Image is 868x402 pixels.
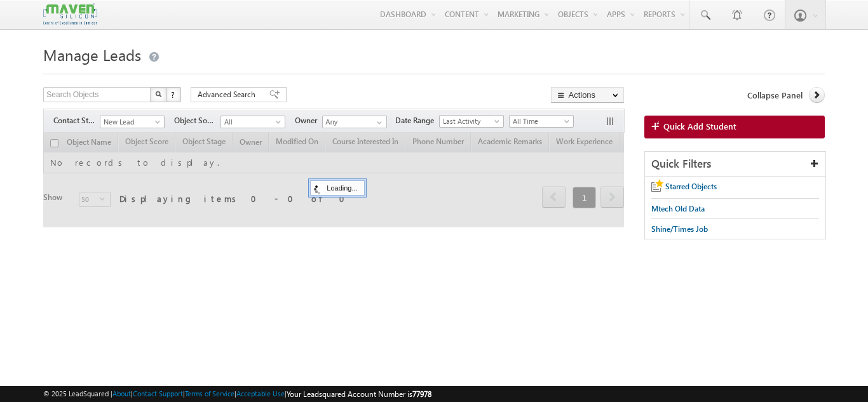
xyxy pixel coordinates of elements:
[174,115,220,126] span: Object Source
[665,182,717,191] span: Starred Objects
[747,90,803,101] span: Collapse Panel
[166,87,181,102] button: ?
[43,3,97,25] img: Custom Logo
[644,116,825,138] a: Quick Add Student
[322,116,387,128] input: Type to Search
[133,389,183,398] a: Contact Support
[43,388,431,400] span: © 2025 LeadSquared | | | | |
[198,89,259,100] span: Advanced Search
[440,116,500,127] span: Last Activity
[220,116,285,128] a: All
[287,389,431,399] span: Your Leadsquared Account Number is
[645,152,825,177] div: Quick Filters
[100,116,165,128] a: New Lead
[370,116,386,129] a: Show All Items
[295,115,322,126] span: Owner
[236,389,285,398] a: Acceptable Use
[43,44,141,65] span: Manage Leads
[171,89,177,100] span: ?
[53,115,100,126] span: Contact Stage
[112,389,131,398] a: About
[412,389,431,399] span: 77978
[651,204,705,213] span: Mtech Old Data
[663,121,736,132] span: Quick Add Student
[395,115,439,126] span: Date Range
[310,180,364,196] div: Loading...
[510,116,570,127] span: All Time
[185,389,234,398] a: Terms of Service
[551,87,624,103] button: Actions
[221,116,281,128] span: All
[509,115,574,128] a: All Time
[100,116,161,128] span: New Lead
[651,224,708,234] span: Shine/Times Job
[155,91,161,97] img: Search
[439,115,504,128] a: Last Activity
